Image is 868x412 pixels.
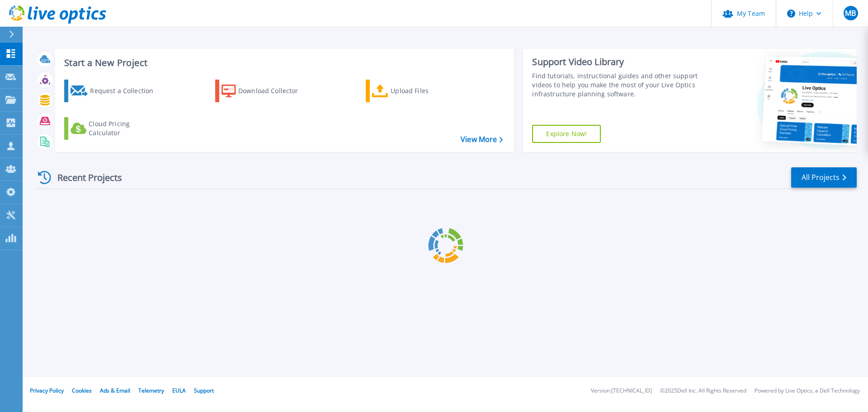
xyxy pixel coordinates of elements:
a: Upload Files [366,80,467,102]
a: EULA [172,387,186,394]
a: All Projects [791,167,857,188]
a: Request a Collection [64,80,165,102]
a: Telemetry [138,387,164,394]
div: Find tutorials, instructional guides and other support videos to help you make the most of your L... [532,71,702,99]
a: Privacy Policy [30,387,64,394]
h3: Start a New Project [64,58,503,68]
div: Download Collector [238,82,311,100]
a: Ads & Email [100,387,130,394]
div: Support Video Library [532,56,702,68]
li: Powered by Live Optics, a Dell Technology [755,388,860,394]
div: Request a Collection [90,82,162,100]
a: Support [194,387,214,394]
div: Upload Files [391,82,463,100]
a: Download Collector [215,80,316,102]
li: Version: [TECHNICAL_ID] [591,388,652,394]
div: Recent Projects [35,166,134,189]
span: MB [845,9,856,17]
li: © 2025 Dell Inc. All Rights Reserved [660,388,746,394]
a: Cookies [72,387,92,394]
a: Explore Now! [532,125,601,143]
a: View More [461,135,503,144]
div: Cloud Pricing Calculator [89,119,161,137]
a: Cloud Pricing Calculator [64,117,165,140]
